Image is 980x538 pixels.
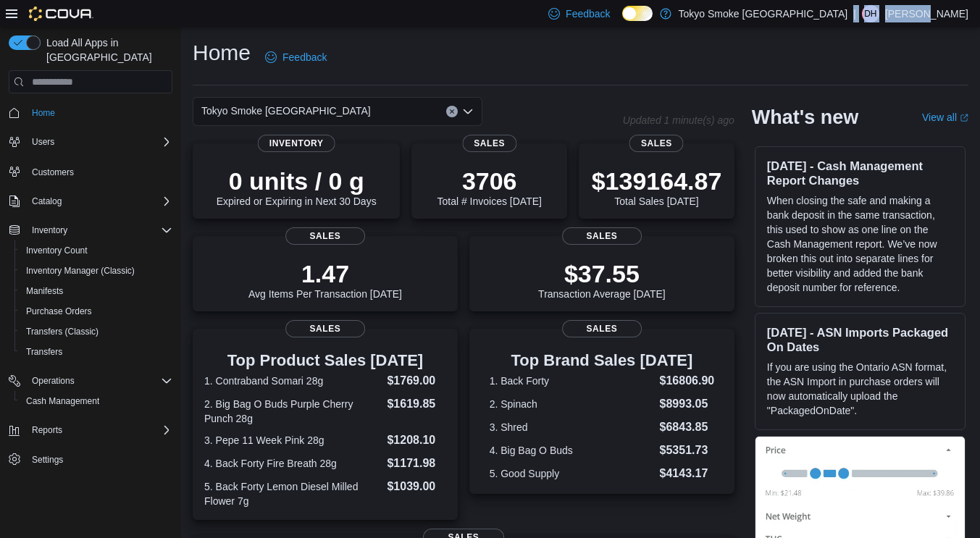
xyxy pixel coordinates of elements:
[14,391,178,411] button: Cash Management
[752,106,858,129] h2: What's new
[26,421,68,439] button: Reports
[3,102,178,123] button: Home
[922,112,968,123] a: View allExternal link
[204,397,381,426] dt: 2. Big Bag O Buds Purple Cherry Punch 28g
[960,114,968,122] svg: External link
[566,7,610,21] span: Feedback
[259,43,332,72] a: Feedback
[26,326,99,337] span: Transfers (Classic)
[20,282,69,300] a: Manifests
[14,321,178,342] button: Transfers (Classic)
[26,104,61,122] a: Home
[20,282,172,300] span: Manifests
[592,167,722,196] p: $139164.87
[592,167,722,207] div: Total Sales [DATE]
[679,5,848,22] p: Tokyo Smoke [GEOGRAPHIC_DATA]
[258,135,335,152] span: Inventory
[446,106,458,117] button: Clear input
[26,372,80,390] button: Operations
[26,133,60,151] button: Users
[20,323,172,340] span: Transfers (Classic)
[26,245,88,256] span: Inventory Count
[20,392,105,410] a: Cash Management
[32,375,75,387] span: Operations
[660,395,715,413] dd: $8993.05
[462,106,474,117] button: Open list of options
[217,167,377,196] p: 0 units / 0 g
[387,372,445,390] dd: $1769.00
[26,346,62,358] span: Transfers
[26,104,172,122] span: Home
[387,395,445,413] dd: $1619.85
[660,372,715,390] dd: $16806.90
[248,259,402,300] div: Avg Items Per Transaction [DATE]
[767,193,953,295] p: When closing the safe and making a bank deposit in the same transaction, this used to show as one...
[204,433,381,447] dt: 3. Pepe 11 Week Pink 28g
[3,132,178,152] button: Users
[3,220,178,240] button: Inventory
[538,259,666,300] div: Transaction Average [DATE]
[490,352,715,369] h3: Top Brand Sales [DATE]
[285,320,365,337] span: Sales
[20,303,98,320] a: Purchase Orders
[3,420,178,440] button: Reports
[490,374,654,388] dt: 1. Back Forty
[20,392,172,410] span: Cash Management
[204,456,381,471] dt: 4. Back Forty Fire Breath 28g
[562,320,642,337] span: Sales
[853,5,856,22] p: |
[204,352,446,369] h3: Top Product Sales [DATE]
[32,136,54,148] span: Users
[437,167,541,207] div: Total # Invoices [DATE]
[562,227,642,245] span: Sales
[437,167,541,196] p: 3706
[767,159,953,188] h3: [DATE] - Cash Management Report Changes
[32,107,55,119] span: Home
[14,342,178,362] button: Transfers
[26,133,172,151] span: Users
[26,193,67,210] button: Catalog
[490,443,654,458] dt: 4. Big Bag O Buds
[9,96,172,508] nav: Complex example
[26,395,99,407] span: Cash Management
[26,450,172,468] span: Settings
[26,372,172,390] span: Operations
[26,306,92,317] span: Purchase Orders
[204,374,381,388] dt: 1. Contraband Somari 28g
[660,465,715,482] dd: $4143.17
[41,35,172,64] span: Load All Apps in [GEOGRAPHIC_DATA]
[285,227,365,245] span: Sales
[193,38,251,67] h1: Home
[885,5,968,22] p: [PERSON_NAME]
[3,161,178,182] button: Customers
[26,421,172,439] span: Reports
[629,135,684,152] span: Sales
[387,432,445,449] dd: $1208.10
[387,455,445,472] dd: $1171.98
[217,167,377,207] div: Expired or Expiring in Next 30 Days
[490,466,654,481] dt: 5. Good Supply
[387,478,445,495] dd: $1039.00
[538,259,666,288] p: $37.55
[26,193,172,210] span: Catalog
[3,449,178,470] button: Settings
[26,285,63,297] span: Manifests
[20,343,68,361] a: Transfers
[490,397,654,411] dt: 2. Spinach
[490,420,654,434] dt: 3. Shred
[201,102,371,119] span: Tokyo Smoke [GEOGRAPHIC_DATA]
[623,114,734,126] p: Updated 1 minute(s) ago
[32,424,62,436] span: Reports
[3,371,178,391] button: Operations
[26,164,80,181] a: Customers
[14,301,178,321] button: Purchase Orders
[660,419,715,436] dd: $6843.85
[26,451,69,468] a: Settings
[622,6,653,21] input: Dark Mode
[20,262,141,279] a: Inventory Manager (Classic)
[862,5,879,22] div: Dylan Hoeppner
[26,265,135,277] span: Inventory Manager (Classic)
[462,135,516,152] span: Sales
[20,343,172,361] span: Transfers
[32,224,67,236] span: Inventory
